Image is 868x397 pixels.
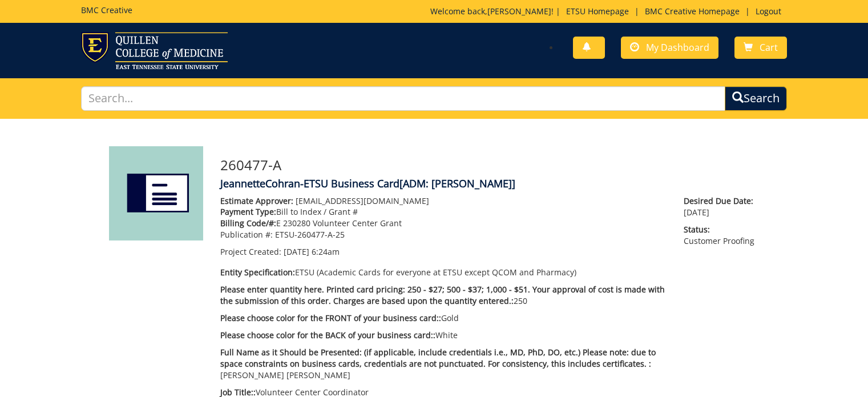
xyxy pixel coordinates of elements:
[220,284,667,307] p: 250
[684,224,759,235] span: Status:
[81,86,726,111] input: Search...
[560,6,635,17] a: ETSU Homepage
[220,206,667,218] p: Bill to Index / Grant #
[760,41,778,54] span: Cart
[81,6,132,14] h5: BMC Creative
[220,267,295,278] span: Entity Specification:
[639,6,745,17] a: BMC Creative Homepage
[220,158,760,173] h3: 260477-A
[220,312,441,323] span: Please choose color for the FRONT of your business card::
[220,347,667,381] p: [PERSON_NAME] [PERSON_NAME]
[220,195,293,206] span: Estimate Approver:
[220,267,667,278] p: ETSU (Academic Cards for everyone at ETSU except QCOM and Pharmacy)
[275,229,345,240] span: ETSU-260477-A-25
[284,246,340,257] span: [DATE] 6:24am
[430,6,787,17] p: Welcome back, ! | | |
[220,218,667,229] p: E 230280 Volunteer Center Grant
[220,330,667,341] p: White
[81,32,228,69] img: ETSU logo
[220,246,281,257] span: Project Created:
[684,195,759,207] span: Desired Due Date:
[220,206,276,217] span: Payment Type:
[109,146,203,240] img: Product featured image
[220,330,435,340] span: Please choose color for the BACK of your business card::
[725,86,787,111] button: Search
[220,178,760,190] h4: JeannetteCohran-ETSU Business Card
[399,177,515,190] span: [ADM: [PERSON_NAME]]
[220,347,656,369] span: Full Name as it Should be Presented: (if applicable, include credentials i.e., MD, PhD, DO, etc.)...
[220,284,665,306] span: Please enter quantity here. Printed card pricing: 250 - $27; 500 - $37; 1,000 - $51. Your approva...
[646,41,709,54] span: My Dashboard
[734,37,787,59] a: Cart
[684,195,759,218] p: [DATE]
[220,195,667,207] p: [EMAIL_ADDRESS][DOMAIN_NAME]
[684,224,759,247] p: Customer Proofing
[750,6,787,17] a: Logout
[220,229,273,240] span: Publication #:
[220,312,667,324] p: Gold
[621,37,718,59] a: My Dashboard
[220,218,276,228] span: Billing Code/#:
[487,6,551,17] a: [PERSON_NAME]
